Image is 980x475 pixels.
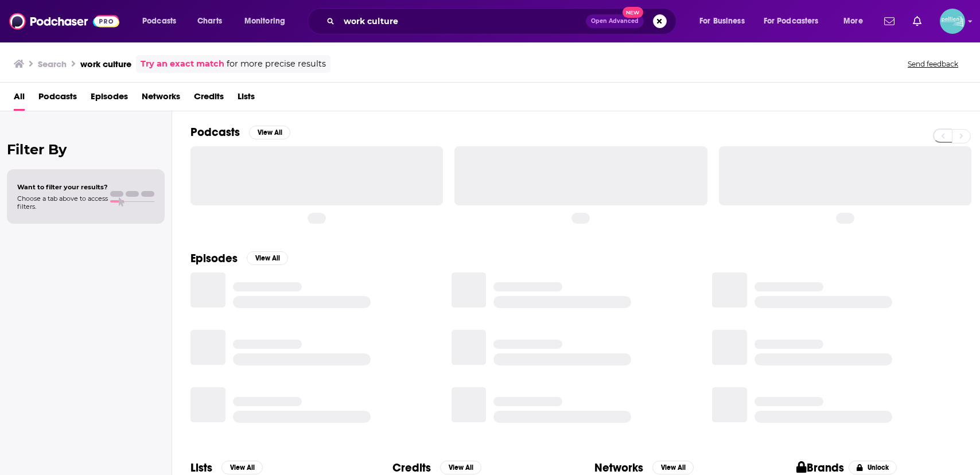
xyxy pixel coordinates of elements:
h2: Credits [392,461,431,475]
a: Try an exact match [141,57,224,71]
a: EpisodesView All [190,251,288,266]
h2: Networks [594,461,643,475]
a: All [14,87,25,111]
button: View All [652,461,694,474]
button: open menu [835,12,877,30]
a: Lists [238,87,255,111]
button: Unlock [849,461,897,474]
span: More [843,13,863,29]
a: Show notifications dropdown [908,11,926,31]
input: Search podcasts, credits, & more... [339,12,586,30]
span: for more precise results [227,57,326,71]
span: Choose a tab above to access filters. [17,194,108,211]
a: PodcastsView All [190,125,290,139]
h2: Brands [796,461,844,475]
a: Podcasts [38,87,77,111]
a: ListsView All [190,461,263,475]
a: Charts [190,12,229,30]
h2: Filter By [7,141,165,158]
button: View All [249,126,290,139]
button: Show profile menu [940,9,965,34]
a: NetworksView All [594,461,694,475]
span: For Podcasters [764,13,819,29]
span: New [623,7,643,18]
h2: Lists [190,461,212,475]
h2: Episodes [190,251,238,266]
span: Podcasts [142,13,176,29]
span: For Business [699,13,745,29]
h3: Search [38,59,67,69]
div: Search podcasts, credits, & more... [318,8,687,34]
img: User Profile [940,9,965,34]
a: Networks [142,87,180,111]
button: Send feedback [904,59,962,69]
span: Monitoring [244,13,285,29]
a: CreditsView All [392,461,481,475]
button: View All [221,461,263,474]
button: open menu [236,12,300,30]
span: Charts [197,13,222,29]
button: open menu [756,12,835,30]
h3: work culture [80,59,131,69]
button: open menu [691,12,759,30]
span: Want to filter your results? [17,183,108,191]
button: open menu [134,12,191,30]
button: View All [247,251,288,265]
a: Show notifications dropdown [880,11,899,31]
span: Logged in as JessicaPellien [940,9,965,34]
img: Podchaser - Follow, Share and Rate Podcasts [9,10,119,32]
a: Credits [194,87,224,111]
h2: Podcasts [190,125,240,139]
span: Open Advanced [591,18,639,24]
button: Open AdvancedNew [586,14,644,28]
a: Episodes [91,87,128,111]
button: View All [440,461,481,474]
